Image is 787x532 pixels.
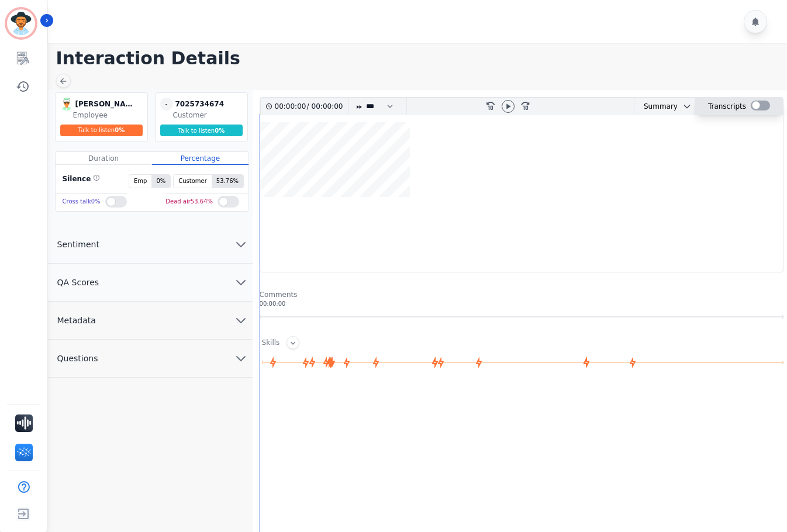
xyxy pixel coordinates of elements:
div: Customer [173,110,245,120]
span: 0 % [151,175,170,188]
span: Questions [48,353,108,364]
div: Percentage [152,152,248,165]
svg: chevron down [682,102,692,111]
button: Sentiment chevron down [48,226,253,264]
button: QA Scores chevron down [48,264,253,302]
h1: Interaction Details [56,48,787,69]
button: Metadata chevron down [48,302,253,340]
svg: chevron down [234,313,248,327]
span: 53.76 % [212,175,243,188]
span: 0 % [115,127,125,133]
button: Questions chevron down [48,340,253,378]
svg: chevron down [234,351,248,365]
button: chevron down [678,102,692,111]
div: 00:00:00 [309,98,341,115]
div: / [275,98,346,115]
span: Metadata [48,315,105,326]
div: Talk to listen [60,125,143,136]
div: Duration [56,152,152,165]
img: Bordered avatar [7,9,35,37]
div: Skills [262,338,280,349]
div: [PERSON_NAME] [75,98,134,110]
div: Cross talk 0 % [63,194,101,210]
span: Customer [174,175,212,188]
div: Transcripts [708,98,746,115]
div: Comments [260,290,783,299]
span: QA Scores [48,277,109,288]
svg: chevron down [234,275,248,289]
div: Employee [73,110,145,120]
div: Summary [634,98,678,115]
div: 00:00:00 [260,299,783,308]
div: Talk to listen [160,125,243,136]
div: 7025734674 [175,98,234,110]
span: Emp [129,175,151,188]
div: Dead air 53.64 % [165,194,213,210]
div: 00:00:00 [275,98,307,115]
svg: chevron down [234,237,248,251]
div: Silence [60,174,101,188]
span: - [160,98,173,110]
span: 0 % [215,127,225,134]
span: Sentiment [48,239,109,250]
